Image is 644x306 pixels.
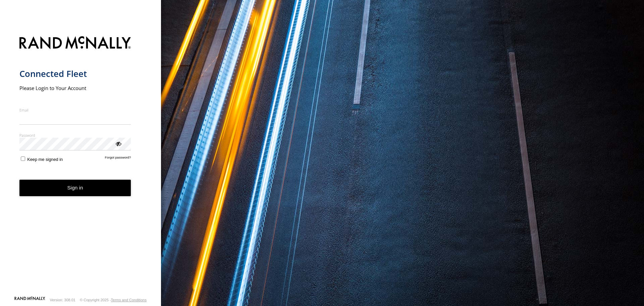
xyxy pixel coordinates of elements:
h1: Connected Fleet [19,68,131,79]
div: © Copyright 2025 - [80,298,147,302]
img: Rand McNally [19,35,131,52]
a: Terms and Conditions [111,298,147,302]
input: Keep me signed in [21,157,25,161]
label: Password [19,133,131,138]
div: ViewPassword [115,140,121,147]
span: Keep me signed in [27,157,63,162]
button: Sign in [19,180,131,196]
a: Visit our Website [14,297,45,303]
a: Forgot password? [105,156,131,162]
div: Version: 308.01 [50,298,75,302]
label: Email [19,107,131,113]
h2: Please Login to Your Account [19,85,131,91]
form: main [19,32,142,296]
